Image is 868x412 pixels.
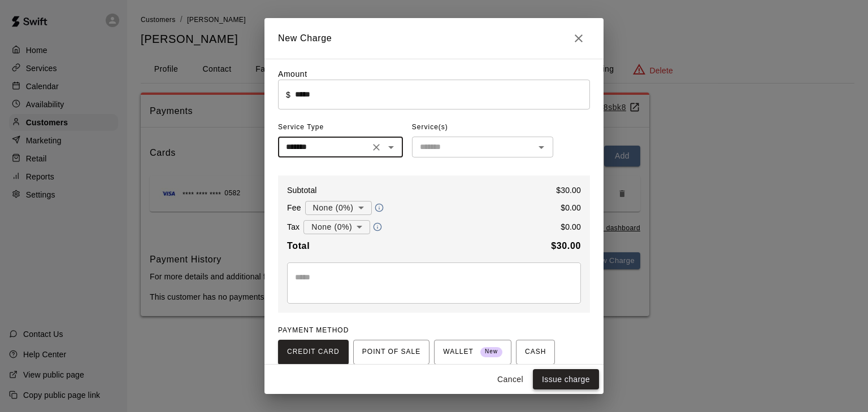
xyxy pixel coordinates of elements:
span: Service Type [278,119,403,137]
div: None (0%) [303,217,370,238]
button: WALLET New [434,340,511,365]
span: New [480,344,502,360]
span: Service(s) [412,119,448,137]
p: $ 0.00 [561,202,581,213]
button: Close [567,27,590,50]
p: Subtotal [287,185,317,196]
button: CREDIT CARD [278,340,349,365]
p: Tax [287,221,300,233]
button: POINT OF SALE [353,340,429,365]
span: WALLET [443,343,502,361]
span: CASH [525,343,546,361]
button: Clear [368,139,384,155]
button: Issue charge [533,369,599,390]
span: CREDIT CARD [287,343,340,361]
button: Cancel [492,369,528,390]
p: $ 30.00 [556,185,581,196]
span: POINT OF SALE [362,343,420,361]
p: $ 0.00 [561,221,581,233]
p: Fee [287,202,301,213]
button: CASH [516,340,555,365]
span: PAYMENT METHOD [278,326,349,334]
b: $ 30.00 [551,241,581,251]
p: $ [286,89,290,100]
div: None (0%) [305,198,372,218]
button: Open [533,139,549,155]
h2: New Charge [264,18,604,59]
label: Amount [278,69,307,78]
b: Total [287,241,310,251]
button: Open [383,139,399,155]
